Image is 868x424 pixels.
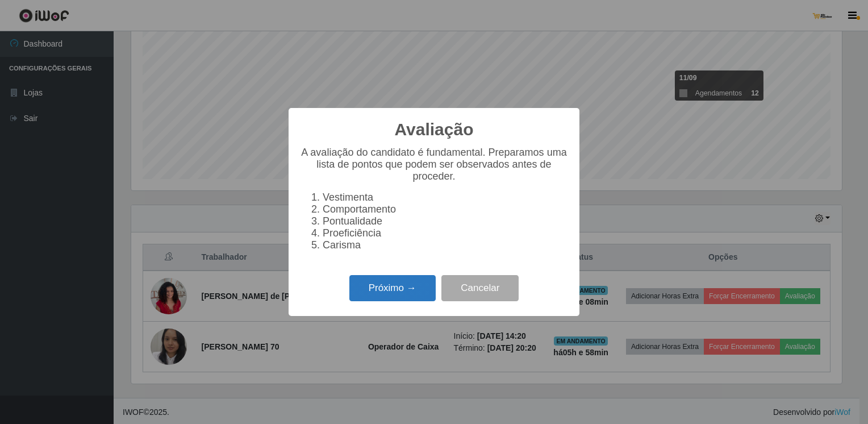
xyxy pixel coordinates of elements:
p: A avaliação do candidato é fundamental. Preparamos uma lista de pontos que podem ser observados a... [300,147,568,182]
li: Comportamento [323,203,568,215]
li: Proeficiência [323,227,568,239]
li: Carisma [323,239,568,251]
li: Pontualidade [323,215,568,227]
li: Vestimenta [323,192,568,203]
button: Próximo → [349,275,436,302]
h2: Avaliação [395,119,474,140]
button: Cancelar [441,275,519,302]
